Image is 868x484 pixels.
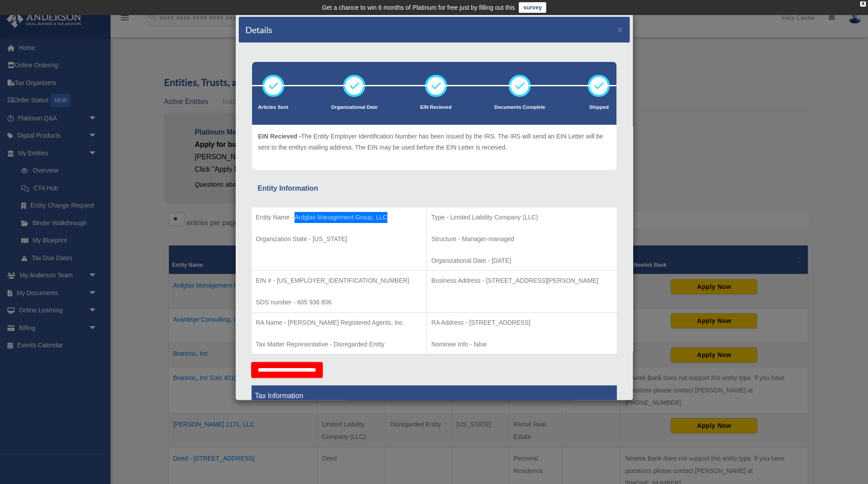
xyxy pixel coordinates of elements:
h4: Details [245,23,272,36]
p: Structure - Manager-managed [431,234,612,245]
div: close [860,1,866,7]
span: EIN Recieved - [258,133,301,140]
p: EIN Recieved [420,103,451,112]
p: Organizational Date [331,103,378,112]
div: Get a chance to win 6 months of Platinum for free just by filling out this [322,2,515,13]
p: Entity Name - Ardglas Management Group, LLC [256,212,422,223]
p: EIN # - [US_EMPLOYER_IDENTIFICATION_NUMBER] [256,275,422,286]
p: Shipped [588,103,610,112]
p: RA Address - [STREET_ADDRESS] [431,317,612,328]
p: Organization State - [US_STATE] [256,234,422,245]
button: × [617,25,623,34]
p: SOS number - 605 936 806 [256,297,422,308]
p: Tax Matter Representative - Disregarded Entity [256,339,422,350]
p: Business Address - [STREET_ADDRESS][PERSON_NAME] [431,275,612,286]
th: Tax Information [251,385,617,407]
a: survey [519,2,546,13]
p: Nominee Info - false [431,339,612,350]
div: Entity Information [258,182,611,195]
p: The Entity Employer Identification Number has been issued by the IRS. The IRS will send an EIN Le... [258,131,610,153]
p: RA Name - [PERSON_NAME] Registered Agents, Inc. [256,317,422,328]
p: Organizational Date - [DATE] [431,255,612,266]
p: Type - Limited Liability Company (LLC) [431,212,612,223]
p: Articles Sent [258,103,288,112]
p: Documents Complete [494,103,545,112]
